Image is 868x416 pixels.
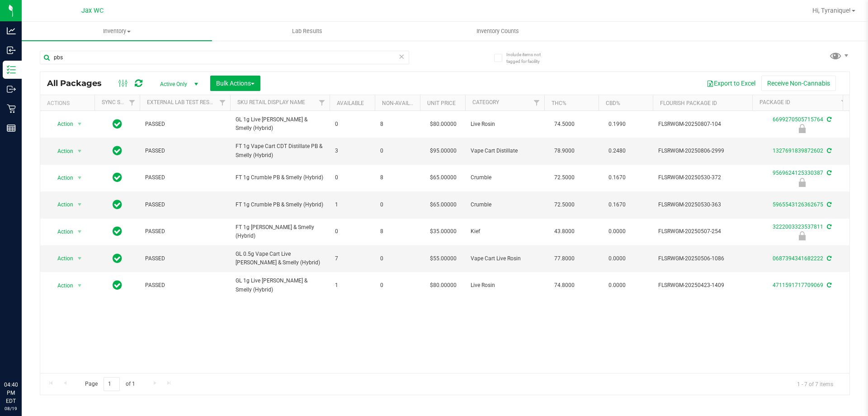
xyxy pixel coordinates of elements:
a: 3222003323537811 [773,224,823,230]
span: Lab Results [280,27,335,35]
span: 1 - 7 of 7 items [790,377,840,391]
a: Lab Results [212,22,402,41]
a: Package ID [759,99,790,105]
a: 9569624125330387 [773,170,823,176]
span: FLSRWGM-20250423-1409 [658,281,747,290]
span: Sync from Compliance System [826,116,831,123]
span: select [74,225,85,238]
span: Action [49,172,74,184]
a: External Lab Test Result [147,99,218,105]
span: $80.00000 [425,118,461,131]
span: Include items not tagged for facility [506,51,552,65]
span: PASSED [145,281,225,290]
p: 04:40 PM EDT [4,381,18,405]
inline-svg: Inventory [7,65,16,74]
span: select [74,252,85,265]
inline-svg: Outbound [7,85,16,94]
div: Newly Received [751,124,853,133]
span: select [74,118,85,130]
span: select [74,198,85,211]
span: 0 [380,201,415,209]
inline-svg: Retail [7,104,16,113]
inline-svg: Analytics [7,26,16,35]
inline-svg: Inbound [7,46,16,55]
span: Bulk Actions [216,80,255,87]
span: 1 [335,201,369,209]
span: Crumble [471,173,539,182]
span: FLSRWGM-20250507-254 [658,227,747,236]
span: 1 [335,281,369,290]
span: Sync from Compliance System [826,255,831,262]
div: Newly Received [751,178,853,187]
span: 43.8000 [550,225,579,238]
a: Filter [837,95,852,110]
span: 0 [380,147,415,155]
span: 0 [335,120,369,129]
input: Search Package ID, Item Name, SKU, Lot or Part Number... [40,51,409,64]
iframe: Resource center [9,344,36,371]
span: 0.0000 [604,225,630,238]
a: Category [472,99,499,105]
span: GL 1g Live [PERSON_NAME] & Smelly (Hybrid) [236,115,324,133]
a: Flourish Package ID [660,100,717,106]
span: 0.2480 [604,144,630,158]
span: In Sync [113,198,122,211]
span: 0.1670 [604,198,630,211]
span: select [74,172,85,184]
span: Action [49,225,74,238]
span: $65.00000 [425,198,461,211]
a: Filter [125,95,140,110]
span: 72.5000 [550,171,579,184]
inline-svg: Reports [7,124,16,133]
span: Clear [398,51,405,62]
a: Unit Price [427,100,456,106]
span: Sync from Compliance System [826,224,831,230]
span: $55.00000 [425,252,461,265]
div: Actions [47,100,91,106]
a: 0687394341682222 [773,255,823,262]
span: $35.00000 [425,225,461,238]
span: FLSRWGM-20250806-2999 [658,147,747,155]
span: PASSED [145,254,225,263]
a: Filter [315,95,330,110]
button: Export to Excel [701,76,761,91]
span: Action [49,198,74,211]
span: Live Rosin [471,281,539,290]
span: FLSRWGM-20250530-372 [658,173,747,182]
span: Inventory Counts [464,27,531,35]
span: 8 [380,173,415,182]
span: In Sync [113,252,122,265]
span: Sync from Compliance System [826,282,831,288]
span: Inventory [22,27,212,35]
span: 0.1990 [604,118,630,131]
span: FLSRWGM-20250506-1086 [658,254,747,263]
span: 0 [380,254,415,263]
span: FT 1g Crumble PB & Smelly (Hybrid) [236,201,324,209]
span: Action [49,118,74,130]
span: PASSED [145,147,225,155]
span: 77.8000 [550,252,579,265]
a: Inventory Counts [402,22,593,41]
a: 5965543126362675 [773,201,823,208]
div: Newly Received [751,231,853,240]
span: $65.00000 [425,171,461,184]
a: Sku Retail Display Name [237,99,305,105]
a: Non-Available [382,100,422,106]
span: 0.0000 [604,279,630,292]
span: Page of 1 [77,377,142,391]
a: Available [337,100,364,106]
span: Action [49,145,74,158]
span: Kief [471,227,539,236]
span: In Sync [113,225,122,238]
a: CBD% [606,100,620,106]
p: 08/19 [4,405,18,412]
span: 0 [380,281,415,290]
span: 8 [380,120,415,129]
span: 0.1670 [604,171,630,184]
span: FT 1g Vape Cart CDT Distillate PB & Smelly (Hybrid) [236,142,324,159]
span: PASSED [145,173,225,182]
span: Hi, Tyranique! [812,7,851,14]
span: Sync from Compliance System [826,170,831,176]
span: Action [49,279,74,292]
span: FLSRWGM-20250530-363 [658,201,747,209]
